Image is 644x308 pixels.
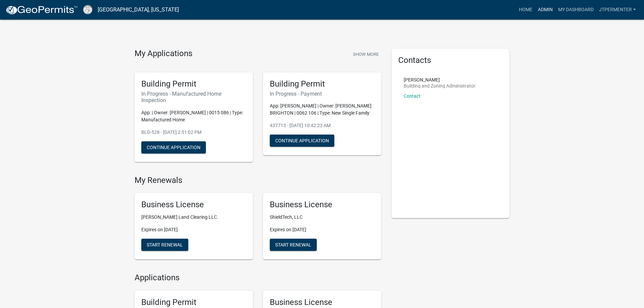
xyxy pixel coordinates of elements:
button: Continue Application [270,135,334,147]
h4: Applications [135,273,381,283]
h4: My Applications [135,49,192,59]
p: 437713 - [DATE] 10:42:23 AM [270,122,375,129]
a: jtpermenter [596,3,639,16]
button: Continue Application [141,141,206,153]
h5: Business License [270,298,375,307]
p: [PERSON_NAME] Land Clearing LLC. [141,214,246,221]
button: Start Renewal [270,239,317,251]
h6: In Progress - Manufactured Home Inspection [141,91,246,103]
p: Expires on [DATE] [141,226,246,233]
wm-registration-list-section: My Renewals [135,175,381,265]
h5: Building Permit [141,298,246,307]
a: Contact [404,93,421,99]
h5: Business License [141,200,246,210]
p: ShieldTech, LLC [270,214,375,221]
button: Start Renewal [141,239,188,251]
h4: My Renewals [135,175,381,185]
h5: Building Permit [141,79,246,89]
a: Admin [535,3,555,16]
p: BLD-528 - [DATE] 2:51:02 PM [141,129,246,136]
a: My Dashboard [555,3,596,16]
h5: Contacts [398,55,503,65]
p: Expires on [DATE] [270,226,375,233]
h6: In Progress - Payment [270,91,375,97]
p: App: | Owner: [PERSON_NAME] | 0015 086 | Type: Manufactured Home [141,109,246,123]
a: Home [516,3,535,16]
button: Show More [350,49,381,60]
h5: Building Permit [270,79,375,89]
p: Building and Zoning Administrator [404,84,475,88]
a: [GEOGRAPHIC_DATA], [US_STATE] [98,4,179,16]
span: Start Renewal [275,242,311,247]
span: Start Renewal [147,242,183,247]
img: Cook County, Georgia [83,5,92,14]
p: App: [PERSON_NAME] | Owner: [PERSON_NAME] BRIGHTON | 0062 106 | Type: New Single Family [270,102,375,117]
p: [PERSON_NAME] [404,77,475,82]
h5: Business License [270,200,375,210]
